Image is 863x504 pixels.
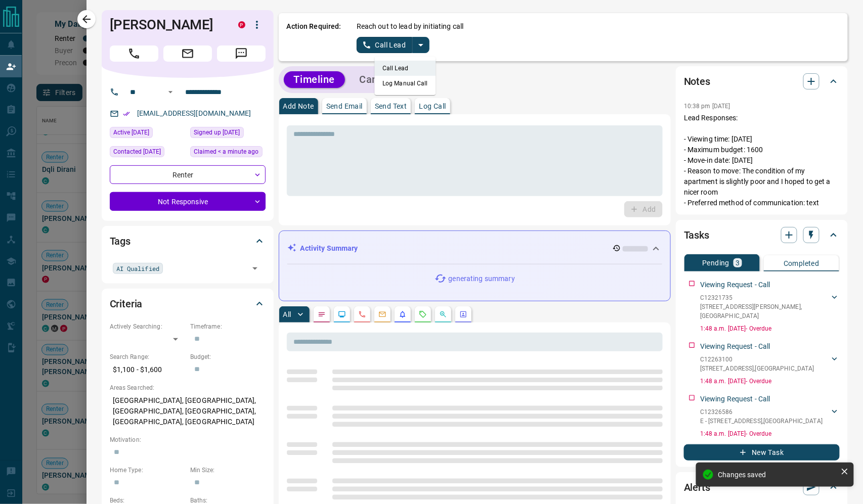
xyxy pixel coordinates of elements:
p: All [283,311,291,318]
span: Email [163,45,212,62]
button: Open [248,261,262,276]
div: property.ca [238,21,245,28]
svg: Lead Browsing Activity [338,310,346,318]
div: Notes [684,69,840,94]
p: Viewing Request - Call [700,280,770,290]
div: Activity Summary [287,239,662,258]
svg: Calls [358,310,366,318]
p: Completed [784,260,819,267]
p: Search Range: [110,352,185,361]
svg: Listing Alerts [399,310,407,318]
p: Lead Responses: - Viewing time: [DATE] - Maximum budget: 1600 - Move-in date: [DATE] - Reason to ... [684,113,840,208]
p: Reach out to lead by initiating call [357,21,464,32]
span: Message [217,45,266,62]
p: 3 [736,259,740,266]
div: C12263100[STREET_ADDRESS],[GEOGRAPHIC_DATA] [700,353,840,375]
p: E - [STREET_ADDRESS] , [GEOGRAPHIC_DATA] [700,417,823,426]
div: Mon Aug 11 2025 [190,127,266,141]
p: Viewing Request - Call [700,341,770,352]
a: [EMAIL_ADDRESS][DOMAIN_NAME] [137,109,251,117]
span: Active [DATE] [113,127,149,138]
p: $1,100 - $1,600 [110,361,185,378]
h1: [PERSON_NAME] [110,17,223,33]
button: Campaigns [349,71,422,88]
h2: Tasks [684,227,709,243]
div: Wed Aug 13 2025 [190,146,266,160]
div: Tasks [684,223,840,247]
div: Tags [110,229,266,253]
p: Budget: [190,352,266,361]
h2: Tags [110,233,131,249]
p: 10:38 pm [DATE] [684,103,730,110]
li: Call Lead [374,61,436,76]
p: 1:48 a.m. [DATE] - Overdue [700,324,840,333]
svg: Requests [419,310,427,318]
p: Add Note [283,103,314,110]
p: Timeframe: [190,322,266,331]
p: C12263100 [700,355,814,364]
button: Open [164,86,177,98]
p: generating summary [449,273,515,284]
p: Motivation: [110,435,266,444]
p: Viewing Request - Call [700,394,770,404]
p: Send Email [326,103,363,110]
p: C12326586 [700,407,823,417]
span: Signed up [DATE] [194,127,240,138]
p: Min Size: [190,466,266,475]
div: Mon Aug 11 2025 [110,127,185,141]
p: [STREET_ADDRESS][PERSON_NAME] , [GEOGRAPHIC_DATA] [700,302,830,320]
button: Call Lead [357,37,413,53]
svg: Agent Actions [459,310,467,318]
div: Renter [110,165,266,184]
button: New Task [684,444,840,461]
div: C12326586E - [STREET_ADDRESS],[GEOGRAPHIC_DATA] [700,405,840,428]
h2: Alerts [684,479,710,495]
span: Contacted [DATE] [113,147,161,157]
p: Areas Searched: [110,383,266,392]
div: split button [357,37,430,53]
p: [STREET_ADDRESS] , [GEOGRAPHIC_DATA] [700,364,814,373]
div: Mon Aug 11 2025 [110,146,185,160]
li: Log Manual Call [374,76,436,91]
p: Home Type: [110,466,185,475]
p: Actively Searching: [110,322,185,331]
p: Send Text [375,103,407,110]
p: Pending [702,259,729,266]
svg: Opportunities [439,310,447,318]
p: Log Call [419,103,446,110]
span: Claimed < a minute ago [194,147,259,157]
div: Alerts [684,475,840,499]
p: Activity Summary [300,243,358,254]
p: 1:48 a.m. [DATE] - Overdue [700,429,840,438]
div: C12321735[STREET_ADDRESS][PERSON_NAME],[GEOGRAPHIC_DATA] [700,291,840,323]
p: C12321735 [700,293,830,302]
p: Action Required: [287,21,341,53]
div: Criteria [110,292,266,316]
span: Call [110,45,158,62]
svg: Email Verified [123,110,130,117]
div: Not Responsive [110,192,266,211]
div: Changes saved [718,471,837,479]
h2: Criteria [110,296,143,312]
button: Timeline [284,71,346,88]
svg: Notes [318,310,326,318]
h2: Notes [684,73,710,89]
span: AI Qualified [116,263,159,273]
p: [GEOGRAPHIC_DATA], [GEOGRAPHIC_DATA], [GEOGRAPHIC_DATA], [GEOGRAPHIC_DATA], [GEOGRAPHIC_DATA], [G... [110,392,266,430]
p: 1:48 a.m. [DATE] - Overdue [700,377,840,386]
svg: Emails [378,310,386,318]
